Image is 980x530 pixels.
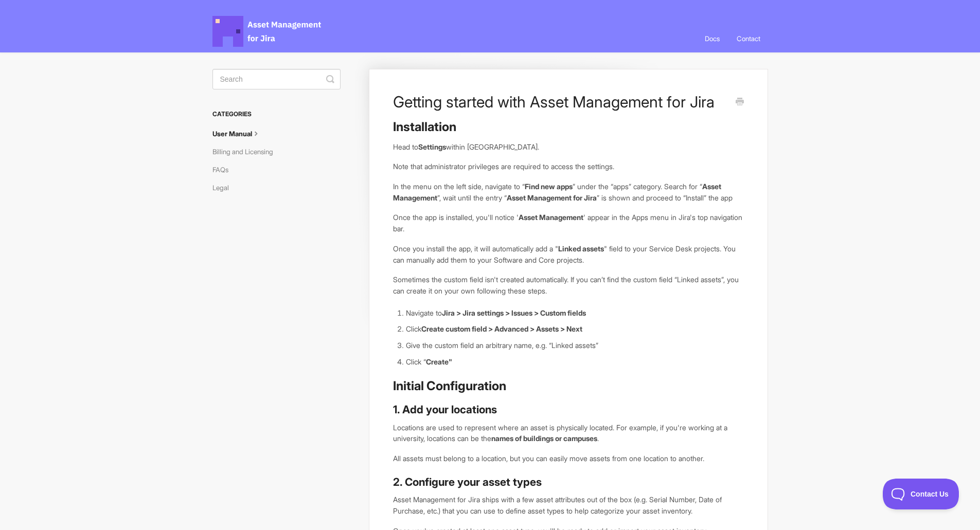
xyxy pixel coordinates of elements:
a: Print this Article [736,97,744,108]
strong: Asset Management for Jira [507,193,597,202]
strong: Asset Management [519,213,583,222]
a: Contact [729,25,768,52]
p: Note that administrator privileges are required to access the settings. [393,161,743,172]
li: Navigate to [406,307,743,319]
p: Once the app is installed, you'll notice ' ' appear in the Apps menu in Jira's top navigation bar. [393,212,743,234]
strong: Jira > Jira settings > Issues > Custom fields [442,308,586,317]
strong: Find new apps [525,182,573,191]
a: Docs [697,25,727,52]
a: Legal [212,179,237,196]
p: Locations are used to represent where an asset is physically located. For example, if you're work... [393,422,743,444]
h2: Initial Configuration [393,378,743,394]
p: Head to within [GEOGRAPHIC_DATA]. [393,141,743,153]
li: Click “ [406,356,743,368]
strong: Create" [426,357,452,366]
input: Search [212,69,341,89]
strong: names of buildings or campuses [491,434,597,443]
h3: 2. Configure your asset types [393,475,743,489]
strong: Asset Management [393,182,721,202]
li: Give the custom field an arbitrary name, e.g. “Linked assets” [406,340,743,351]
h1: Getting started with Asset Management for Jira [393,93,728,111]
h3: 1. Add your locations [393,403,743,417]
p: Once you install the app, it will automatically add a " " field to your Service Desk projects. Yo... [393,243,743,265]
strong: Linked assets [558,244,604,253]
span: Asset Management for Jira Docs [212,16,323,47]
a: Billing and Licensing [212,143,281,160]
strong: Settings [418,142,446,151]
h3: Categories [212,105,341,123]
a: FAQs [212,161,236,178]
h2: Installation [393,119,743,135]
strong: Create custom field > Advanced > Assets > Next [421,324,582,333]
p: All assets must belong to a location, but you can easily move assets from one location to another. [393,453,743,464]
p: Sometimes the custom field isn't created automatically. If you can’t find the custom field “Linke... [393,274,743,296]
p: Asset Management for Jira ships with a few asset attributes out of the box (e.g. Serial Number, D... [393,494,743,516]
a: User Manual [212,125,269,142]
li: Click [406,323,743,335]
p: In the menu on the left side, navigate to “ ” under the “apps” category. Search for “ ”, wait unt... [393,181,743,203]
iframe: Toggle Customer Support [883,479,959,509]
